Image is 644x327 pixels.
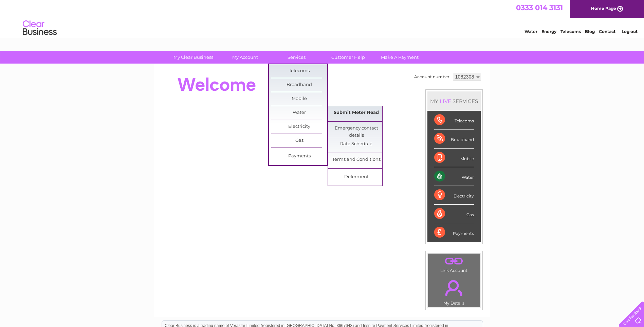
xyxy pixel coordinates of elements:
[428,253,480,275] td: Link Account
[434,186,474,205] div: Electricity
[434,223,474,242] div: Payments
[434,130,474,148] div: Broadband
[434,167,474,186] div: Water
[271,106,327,120] a: Water
[328,122,384,135] a: Emergency contact details
[271,64,327,78] a: Telecoms
[217,51,273,64] a: My Account
[541,29,556,34] a: Energy
[622,29,638,34] a: Log out
[599,29,615,34] a: Contact
[328,153,384,167] a: Terms and Conditions
[434,205,474,223] div: Gas
[271,78,327,92] a: Broadband
[271,120,327,134] a: Electricity
[585,29,595,34] a: Blog
[430,255,478,267] a: .
[328,106,384,120] a: Submit Meter Read
[271,92,327,106] a: Mobile
[430,276,478,300] a: .
[22,18,57,38] img: logo.png
[434,149,474,167] div: Mobile
[165,51,221,64] a: My Clear Business
[412,71,451,83] td: Account number
[427,91,481,111] div: MY SERVICES
[271,134,327,148] a: Gas
[525,29,537,34] a: Water
[328,170,384,184] a: Deferment
[271,150,327,163] a: Payments
[438,98,453,104] div: LIVE
[320,51,376,64] a: Customer Help
[516,3,563,12] a: 0333 014 3131
[162,4,483,33] div: Clear Business is a trading name of Verastar Limited (registered in [GEOGRAPHIC_DATA] No. 3667643...
[434,111,474,130] div: Telecoms
[328,137,384,151] a: Rate Schedule
[560,29,581,34] a: Telecoms
[269,51,325,64] a: Services
[428,274,480,308] td: My Details
[372,51,428,64] a: Make A Payment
